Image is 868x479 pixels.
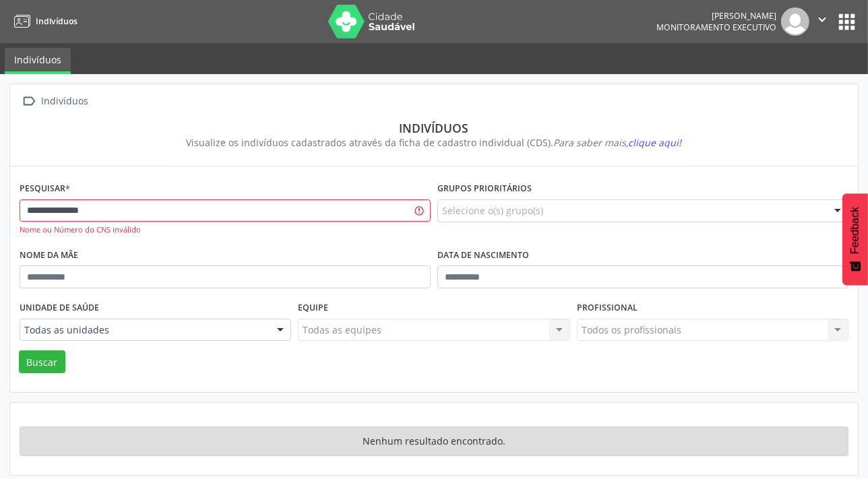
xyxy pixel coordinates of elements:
[20,179,70,199] label: Pesquisar
[20,426,848,456] div: Nenhum resultado encontrado.
[19,350,65,373] button: Buscar
[24,323,263,337] span: Todas as unidades
[437,179,532,199] label: Grupos prioritários
[20,224,431,236] div: Nome ou Número do CNS inválido
[20,245,78,266] label: Nome da mãe
[577,298,638,319] label: Profissional
[781,7,809,36] img: img
[815,12,830,27] i: 
[656,22,776,33] span: Monitoramento Executivo
[554,136,682,149] i: Para saber mais,
[39,92,91,111] div: Indivíduos
[629,136,682,149] span: clique aqui!
[36,15,77,27] span: Indivíduos
[442,203,543,218] span: Selecione o(s) grupo(s)
[20,92,39,111] i: 
[5,48,71,74] a: Indivíduos
[20,92,91,111] a:  Indivíduos
[835,10,859,34] button: apps
[29,135,839,150] div: Visualize os indivíduos cadastrados através da ficha de cadastro individual (CDS).
[656,10,776,22] div: [PERSON_NAME]
[298,298,328,319] label: Equipe
[849,207,861,254] span: Feedback
[29,121,839,135] div: Indivíduos
[20,298,99,319] label: Unidade de saúde
[437,245,529,266] label: Data de nascimento
[842,193,868,285] button: Feedback - Mostrar pesquisa
[9,10,77,32] a: Indivíduos
[809,7,835,36] button: 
